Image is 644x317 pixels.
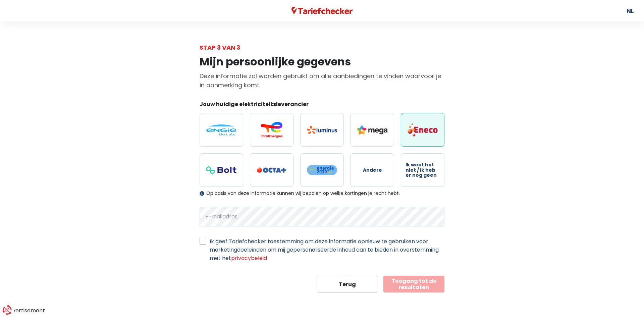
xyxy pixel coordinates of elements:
button: Toegang tot de resultaten [383,276,445,293]
div: Op basis van deze informatie kunnen wij bepalen op welke kortingen je recht hebt. [200,191,444,196]
img: Engie / Electrabel [206,124,236,136]
div: Stap 3 van 3 [200,43,444,52]
img: Tariefchecker logo [291,7,353,15]
img: Mega [357,125,387,135]
h1: Mijn persoonlijke gegevens [200,55,444,68]
p: Deze informatie zal worden gebruikt om alle aanbiedingen te vinden waarvoor je in aanmerking komt. [200,71,444,90]
label: Ik geef Tariefchecker toestemming om deze informatie opnieuw te gebruiken voor marketingdoeleinde... [210,237,444,262]
button: Terug [317,276,378,293]
img: Bolt [206,166,236,174]
img: Total Energies / Lampiris [257,122,287,138]
img: Energie2030 [307,165,337,175]
img: Octa+ [257,167,287,173]
a: privacybeleid [231,254,267,262]
img: Luminus [307,126,337,134]
span: Ik weet het niet / Ik heb er nog geen [406,162,440,178]
legend: Jouw huidige elektriciteitsleverancier [200,100,444,111]
span: Andere [363,168,382,173]
img: Eneco [408,123,438,137]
